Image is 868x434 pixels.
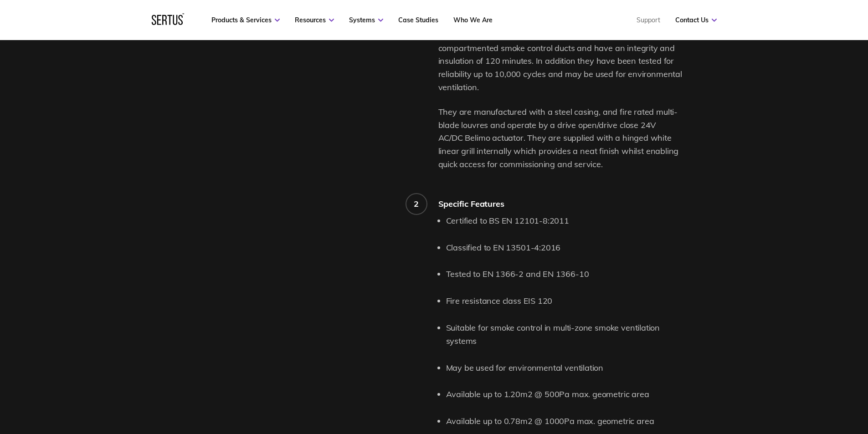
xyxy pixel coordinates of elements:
[446,295,683,308] li: Fire resistance class EIS 120
[211,16,280,24] a: Products & Services
[398,16,438,24] a: Case Studies
[438,199,683,209] div: Specific Features
[295,16,334,24] a: Resources
[446,388,683,401] li: Available up to 1.20m2 @ 500Pa max. geometric area
[446,415,683,428] li: Available up to 0.78m2 @ 1000Pa max. geometric area
[414,199,419,209] div: 2
[438,15,683,94] p: They are certified to BS EN 12101-8:2011 and have a fire resistance class of EIS 120. They may be...
[446,322,683,348] li: Suitable for smoke control in multi-zone smoke ventilation systems
[446,241,683,255] li: Classified to EN 13501-4:2016
[438,106,683,171] p: They are manufactured with a steel casing, and fire rated multi-blade louvres and operate by a dr...
[446,362,683,375] li: May be used for environmental ventilation
[704,328,868,434] iframe: Chat Widget
[675,16,717,24] a: Contact Us
[453,16,493,24] a: Who We Are
[446,214,683,228] li: Certified to BS EN 12101-8:2011
[637,16,660,24] a: Support
[446,268,683,281] li: Tested to EN 1366-2 and EN 1366-10
[349,16,383,24] a: Systems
